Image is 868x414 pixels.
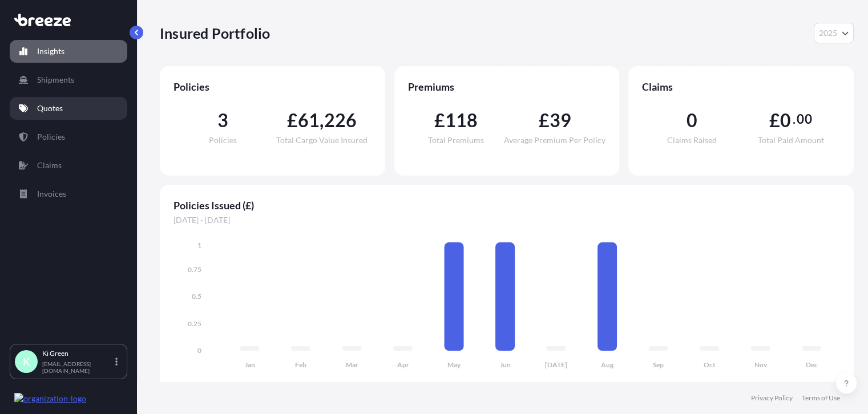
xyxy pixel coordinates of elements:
span: K [23,356,30,367]
p: Quotes [37,103,63,114]
a: Quotes [10,97,127,120]
p: Insights [37,46,64,57]
span: Premiums [408,80,606,94]
a: Policies [10,125,127,148]
span: Average Premium Per Policy [504,136,605,144]
p: Invoices [37,188,66,200]
span: 0 [686,111,697,129]
p: Policies [37,131,65,143]
tspan: Oct [704,360,716,369]
tspan: Mar [346,360,358,369]
span: 0 [780,111,791,129]
p: Ki Green [42,349,113,358]
span: £ [287,111,298,129]
tspan: [DATE] [545,360,567,369]
tspan: 0.25 [188,319,201,328]
tspan: Aug [601,360,614,369]
span: Policies [209,136,237,144]
tspan: Feb [295,360,306,369]
tspan: Jun [500,360,511,369]
span: Total Paid Amount [757,136,823,144]
a: Terms of Use [802,393,840,403]
tspan: Dec [806,360,818,369]
span: [DATE] - [DATE] [173,214,840,226]
span: , [320,111,324,129]
span: . [793,115,796,124]
span: Policies Issued (£) [173,198,840,212]
span: 2025 [819,27,837,39]
span: £ [539,111,550,129]
p: Claims [37,160,62,171]
span: 118 [445,111,478,129]
p: [EMAIL_ADDRESS][DOMAIN_NAME] [42,360,113,374]
tspan: Sep [653,360,664,369]
tspan: Apr [397,360,409,369]
span: 00 [797,115,812,124]
tspan: 0.75 [188,265,201,274]
tspan: Jan [245,360,255,369]
tspan: 0 [197,346,201,355]
a: Insights [10,40,127,63]
tspan: 1 [197,241,201,249]
tspan: Nov [754,360,768,369]
span: Claims Raised [667,136,717,144]
span: Total Premiums [428,136,484,144]
img: organization-logo [14,393,86,404]
p: Shipments [37,74,74,86]
tspan: 0.5 [192,292,201,301]
span: £ [769,111,780,129]
span: Policies [173,80,372,94]
tspan: May [447,360,461,369]
span: 61 [298,111,320,129]
span: 3 [217,111,228,129]
a: Claims [10,154,127,177]
span: Claims [642,80,840,94]
button: Year Selector [814,23,854,43]
a: Shipments [10,68,127,91]
a: Privacy Policy [751,393,793,403]
span: £ [434,111,445,129]
span: 226 [324,111,357,129]
span: 39 [550,111,571,129]
span: Total Cargo Value Insured [276,136,368,144]
a: Invoices [10,182,127,205]
p: Insured Portfolio [160,24,270,42]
